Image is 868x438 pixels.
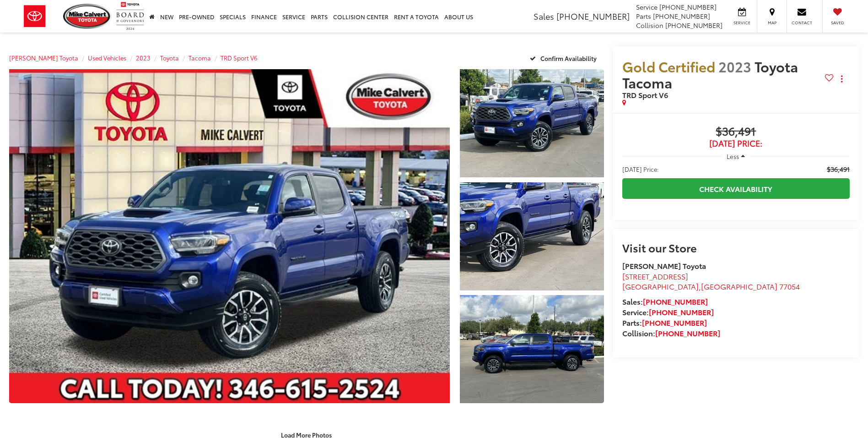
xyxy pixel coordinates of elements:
span: Confirm Availability [540,54,597,62]
a: [PERSON_NAME] Toyota [9,54,78,62]
span: Sales [534,10,554,22]
strong: Parts: [622,317,707,328]
span: [PHONE_NUMBER] [556,10,630,22]
button: Less [722,148,750,164]
span: Map [762,20,782,26]
span: , [622,281,800,291]
span: [PHONE_NUMBER] [653,11,710,21]
span: [PHONE_NUMBER] [665,21,722,30]
a: Check Availability [622,178,850,199]
a: Used Vehicles [88,54,126,62]
a: Expand Photo 1 [460,69,604,177]
strong: Sales: [622,296,708,307]
a: TRD Sport V6 [221,54,258,62]
span: Saved [827,20,847,26]
a: [PHONE_NUMBER] [642,317,707,328]
span: Service [732,20,752,26]
strong: Collision: [622,328,720,338]
span: [DATE] Price: [622,139,850,148]
span: $36,491 [622,125,850,139]
strong: Service: [622,307,714,317]
span: [DATE] Price: [622,164,659,174]
span: [PHONE_NUMBER] [659,2,717,11]
a: [PHONE_NUMBER] [649,307,714,317]
a: Tacoma [189,54,211,62]
span: [GEOGRAPHIC_DATA] [622,281,699,291]
a: [PHONE_NUMBER] [655,328,720,338]
span: TRD Sport V6 [622,89,668,100]
span: Parts [636,11,651,21]
a: Expand Photo 3 [460,295,604,403]
span: [STREET_ADDRESS] [622,271,688,281]
span: Toyota Tacoma [622,56,798,92]
span: Contact [792,20,812,26]
span: Service [636,2,658,11]
img: 2023 Toyota Tacoma TRD Sport V6 [5,67,454,405]
span: [GEOGRAPHIC_DATA] [701,281,777,291]
a: Expand Photo 0 [9,69,450,403]
span: Gold Certified [622,56,715,76]
img: 2023 Toyota Tacoma TRD Sport V6 [458,181,605,291]
span: $36,491 [827,164,850,174]
strong: [PERSON_NAME] Toyota [622,260,706,271]
img: 2023 Toyota Tacoma TRD Sport V6 [458,68,605,178]
a: Toyota [160,54,179,62]
span: 2023 [718,56,751,76]
span: Less [727,152,739,160]
a: 2023 [136,54,151,62]
a: [PHONE_NUMBER] [643,296,708,307]
button: Actions [834,71,850,87]
a: Expand Photo 2 [460,182,604,290]
a: [STREET_ADDRESS] [GEOGRAPHIC_DATA],[GEOGRAPHIC_DATA] 77054 [622,271,800,292]
span: 77054 [779,281,800,291]
button: Confirm Availability [525,50,604,66]
h2: Visit our Store [622,241,850,253]
img: 2023 Toyota Tacoma TRD Sport V6 [458,294,605,405]
img: Mike Calvert Toyota [63,4,112,29]
span: Collision [636,21,663,30]
span: dropdown dots [841,75,842,82]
